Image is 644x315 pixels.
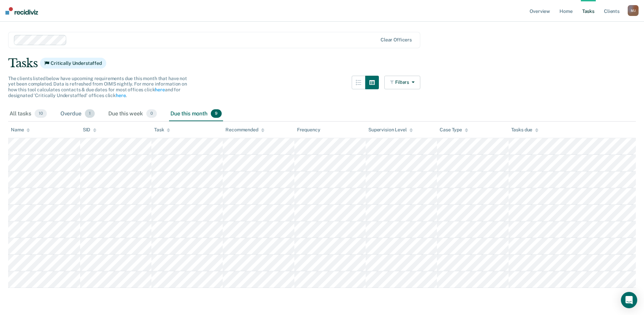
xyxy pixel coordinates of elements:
div: Name [11,127,30,133]
span: 9 [211,109,222,118]
button: MJ [628,5,639,16]
div: Tasks due [511,127,539,133]
a: here [155,87,165,92]
div: Open Intercom Messenger [621,292,637,308]
div: Due this week0 [107,107,158,122]
div: Overdue1 [59,107,96,122]
div: Due this month9 [169,107,223,122]
a: here [116,93,126,98]
div: Tasks [8,56,636,70]
button: Filters [384,76,420,89]
div: Recommended [225,127,264,133]
span: 0 [146,109,157,118]
img: Recidiviz [5,7,38,15]
div: SID [83,127,97,133]
span: Critically Understaffed [40,58,106,69]
div: Frequency [297,127,320,133]
div: All tasks10 [8,107,48,122]
span: The clients listed below have upcoming requirements due this month that have not yet been complet... [8,76,187,98]
div: Clear officers [381,37,412,43]
div: Supervision Level [368,127,413,133]
div: Case Type [440,127,468,133]
div: M J [628,5,639,16]
span: 1 [85,109,95,118]
div: Task [154,127,170,133]
span: 10 [35,109,47,118]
